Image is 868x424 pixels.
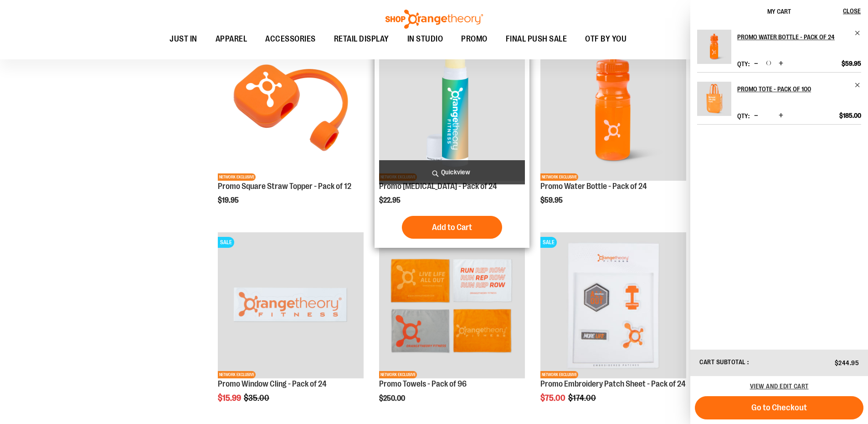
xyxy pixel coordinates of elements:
[737,82,861,96] a: Promo Tote - Pack of 100
[379,160,525,184] a: Quickview
[737,112,750,120] label: Qty
[218,196,240,204] span: $19.95
[835,359,859,366] span: $244.95
[540,237,557,248] span: SALE
[432,222,472,232] span: Add to Cart
[244,393,271,403] span: $35.00
[750,382,809,390] a: View and edit cart
[540,173,578,181] span: NETWORK EXCLUSIVE
[585,29,627,49] span: OTF BY YOU
[213,30,368,228] div: product
[461,29,488,49] span: PROMO
[697,82,731,122] a: Promo Tote - Pack of 100
[379,232,525,378] img: Promo Towels - Pack of 96
[737,30,861,44] a: Promo Water Bottle - Pack of 24
[218,393,242,403] span: $15.99
[218,237,234,248] span: SALE
[737,82,849,96] h2: Promo Tote - Pack of 100
[776,111,786,120] button: Increase product quantity
[218,371,256,378] span: NETWORK EXCLUSIVE
[843,7,861,15] span: Close
[218,182,351,191] a: Promo Square Straw Topper - Pack of 12
[379,196,402,204] span: $22.95
[568,393,597,403] span: $174.00
[379,232,525,380] a: Promo Towels - Pack of 96NETWORK EXCLUSIVE
[334,29,389,49] span: RETAIL DISPLAY
[540,35,686,182] a: Promo Water Bottle - Pack of 24NETWORK EXCLUSIVE
[854,82,861,89] a: Remove item
[697,82,731,116] img: Promo Tote - Pack of 100
[842,59,861,68] span: $59.95
[540,393,567,403] span: $75.00
[697,30,731,64] img: Promo Water Bottle - Pack of 24
[379,35,525,181] img: Promo Lip Balm - Pack of 24
[540,232,686,380] a: Product image for Embroidery Patch Sheet - Pack of 24SALENETWORK EXCLUSIVE
[407,29,443,49] span: IN STUDIO
[384,10,484,29] img: Shop Orangetheory
[697,30,861,72] li: Product
[737,60,750,68] label: Qty
[379,379,467,388] a: Promo Towels - Pack of 96
[379,35,525,182] a: Promo Lip Balm - Pack of 24NEWNETWORK EXCLUSIVE
[169,29,197,49] span: JUST IN
[218,232,364,378] img: Product image for Window Cling Orange - Pack of 24
[379,182,497,191] a: Promo [MEDICAL_DATA] - Pack of 24
[737,30,849,44] h2: Promo Water Bottle - Pack of 24
[697,72,861,125] li: Product
[752,59,760,68] button: Decrease product quantity
[218,173,256,181] span: NETWORK EXCLUSIVE
[540,196,564,204] span: $59.95
[751,403,807,413] span: Go to Checkout
[265,29,316,49] span: ACCESSORIES
[375,30,529,248] div: product
[218,35,364,182] a: Promo Square Straw Topper - Pack of 12NEWNETWORK EXCLUSIVE
[776,59,786,68] button: Increase product quantity
[695,396,863,419] button: Go to Checkout
[699,358,746,366] span: Cart Subtotal
[697,30,731,70] a: Promo Water Bottle - Pack of 24
[536,30,691,228] div: product
[540,371,578,378] span: NETWORK EXCLUSIVE
[218,35,364,181] img: Promo Square Straw Topper - Pack of 12
[218,379,327,388] a: Promo Window Cling - Pack of 24
[767,8,791,15] span: My Cart
[854,30,861,37] a: Remove item
[379,394,406,403] span: $250.00
[752,111,760,120] button: Decrease product quantity
[839,111,861,120] span: $185.00
[540,232,686,378] img: Product image for Embroidery Patch Sheet - Pack of 24
[540,35,686,181] img: Promo Water Bottle - Pack of 24
[379,371,417,378] span: NETWORK EXCLUSIVE
[218,232,364,380] a: Product image for Window Cling Orange - Pack of 24SALENETWORK EXCLUSIVE
[402,216,502,239] button: Add to Cart
[540,379,686,388] a: Promo Embroidery Patch Sheet - Pack of 24
[216,29,247,49] span: APPAREL
[506,29,567,49] span: FINAL PUSH SALE
[540,182,647,191] a: Promo Water Bottle - Pack of 24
